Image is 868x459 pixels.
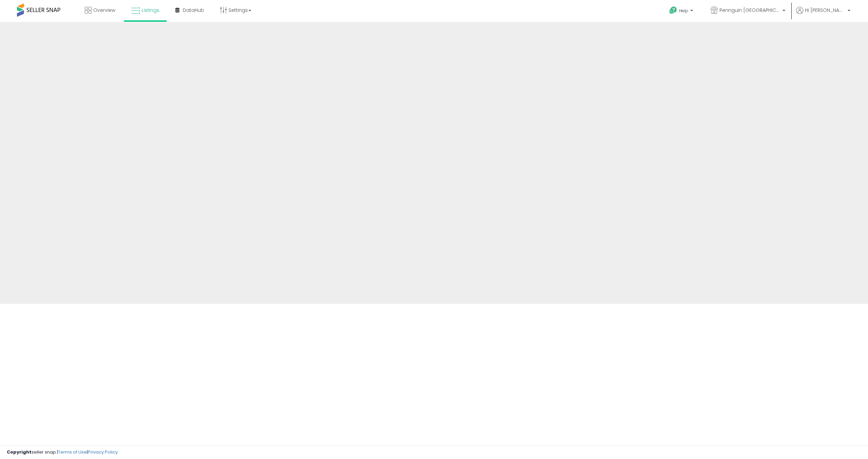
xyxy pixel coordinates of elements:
span: Hi [PERSON_NAME] [805,7,846,14]
span: Pennguin [GEOGRAPHIC_DATA] [719,7,781,14]
span: Help [679,8,688,14]
span: Listings [142,7,159,14]
span: DataHub [183,7,204,14]
a: Help [664,1,700,22]
span: Overview [93,7,115,14]
a: Hi [PERSON_NAME] [796,7,850,22]
i: Get Help [669,6,677,15]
